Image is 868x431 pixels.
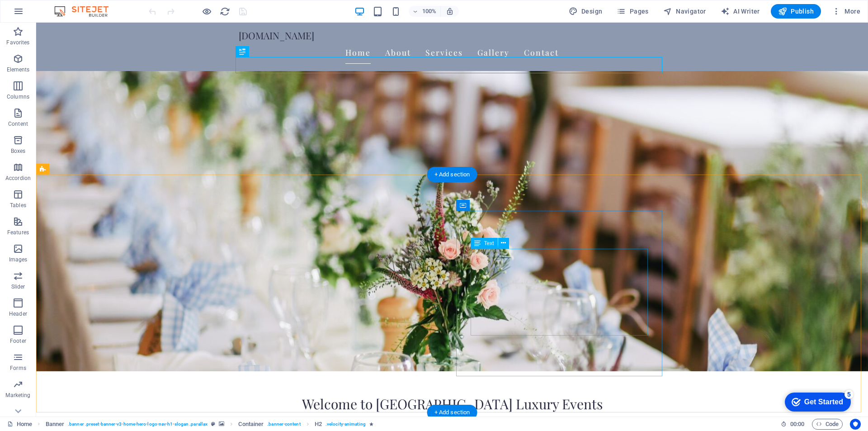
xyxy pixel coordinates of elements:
i: Element contains an animation [369,422,373,426]
p: Forms [10,365,26,372]
span: Click to select. Double-click to edit [238,419,264,430]
button: Usercentrics [850,419,861,430]
span: . velocity-animating [325,419,366,430]
nav: breadcrumb [46,419,373,430]
img: Editor Logo [52,6,120,17]
div: + Add section [427,167,477,182]
span: Navigator [663,7,706,16]
div: + Add section [427,405,477,420]
span: Pages [617,7,648,16]
p: Favorites [6,39,29,46]
p: Images [9,256,28,263]
p: Marketing [5,392,30,399]
span: 00 00 [790,419,804,430]
button: Publish [771,4,821,19]
p: Tables [10,202,26,209]
span: . banner-content [267,419,300,430]
button: Click here to leave preview mode and continue editing [201,6,212,17]
span: Code [816,419,839,430]
p: Features [7,229,29,236]
button: 100% [409,6,441,17]
div: 5 [67,2,76,11]
button: Pages [613,4,652,19]
span: Click to select. Double-click to edit [315,419,322,430]
div: Design (Ctrl+Alt+Y) [565,4,606,19]
p: Elements [7,66,30,73]
p: Content [8,120,28,128]
a: Click to cancel selection. Double-click to open Pages [7,419,32,430]
span: Design [569,7,603,16]
i: On resize automatically adjust zoom level to fit chosen device. [446,7,454,15]
span: More [832,7,860,16]
p: Header [9,310,27,317]
h6: Session time [781,419,805,430]
i: This element is a customizable preset [211,422,215,426]
h6: 100% [422,6,437,17]
button: More [828,4,864,19]
button: Design [565,4,606,19]
p: Slider [11,283,25,290]
span: AI Writer [721,7,760,16]
button: reload [219,6,230,17]
button: Code [812,419,843,430]
span: Click to select. Double-click to edit [46,419,65,430]
p: Columns [7,93,29,100]
span: Publish [778,7,814,16]
span: : [797,421,798,427]
p: Footer [10,337,26,345]
button: AI Writer [717,4,764,19]
span: . banner .preset-banner-v3-home-hero-logo-nav-h1-slogan .parallax [68,419,208,430]
p: Accordion [5,175,31,182]
p: Boxes [11,147,26,155]
i: This element contains a background [219,422,224,426]
span: Text [484,241,494,246]
div: Get Started 5 items remaining, 0% complete [7,5,73,24]
i: Reload page [220,6,230,17]
div: Get Started [27,10,66,18]
button: Navigator [660,4,710,19]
